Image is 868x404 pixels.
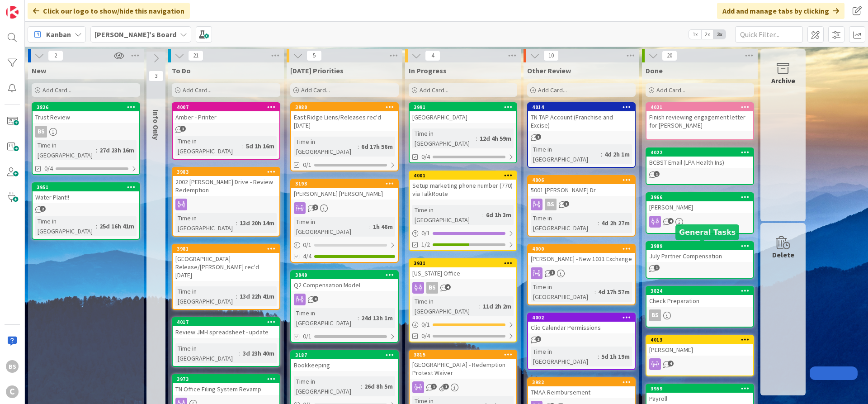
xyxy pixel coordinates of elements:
[482,210,484,220] span: :
[371,222,395,232] div: 1h 46m
[290,270,399,343] a: 3949Q2 Compensation ModelTime in [GEOGRAPHIC_DATA]:24d 13h 1m0/1
[33,103,139,123] div: 3826Trust Review
[301,86,330,94] span: Add Card...
[646,250,753,262] div: July Partner Compensation
[410,111,516,123] div: [GEOGRAPHIC_DATA]
[443,384,449,390] span: 1
[173,318,279,326] div: 4017
[291,351,398,371] div: 3187Bookkeeping
[528,378,635,398] div: 3982TMAA Reimbursement
[291,271,398,291] div: 3949Q2 Compensation Model
[173,383,279,395] div: TN Office Filing System Revamp
[646,193,753,201] div: 3966
[175,136,242,156] div: Time in [GEOGRAPHIC_DATA]
[445,284,451,290] span: 4
[535,336,541,342] span: 2
[528,199,635,210] div: BS
[479,301,481,311] span: :
[48,50,63,61] span: 2
[532,246,635,252] div: 4000
[594,287,596,297] span: :
[173,168,279,196] div: 39832002 [PERSON_NAME] Drive - Review Redemption
[358,313,359,323] span: :
[772,249,794,260] div: Delete
[528,314,635,333] div: 4002Clio Calendar Permissions
[175,343,239,363] div: Time in [GEOGRAPHIC_DATA]
[646,287,753,295] div: 3824
[543,50,559,61] span: 10
[532,379,635,385] div: 3982
[409,171,517,251] a: 4001Setup marketing phone number (770) via TalkRouteTime in [GEOGRAPHIC_DATA]:6d 1h 3m0/11/2
[291,180,398,188] div: 3193
[173,111,279,123] div: Amber - Printer
[563,201,569,207] span: 1
[303,240,311,250] span: 0 / 1
[531,213,598,233] div: Time in [GEOGRAPHIC_DATA]
[532,104,635,110] div: 4014
[527,175,636,237] a: 40065001 [PERSON_NAME] DrBSTime in [GEOGRAPHIC_DATA]:4d 2h 27m
[369,222,371,232] span: :
[421,331,430,341] span: 0/4
[6,385,19,398] div: C
[94,30,176,39] b: [PERSON_NAME]'s Board
[237,291,277,301] div: 13d 22h 41m
[237,218,277,228] div: 13d 20h 14m
[44,164,53,173] span: 0/4
[183,86,212,94] span: Add Card...
[421,320,430,329] span: 0 / 1
[425,50,440,61] span: 4
[646,242,753,262] div: 3989July Partner Compensation
[532,177,635,183] div: 4006
[96,221,97,231] span: :
[549,270,555,276] span: 1
[33,183,139,191] div: 3951
[646,148,753,168] div: 4022BCBST Email (LPA Health Ins)
[532,314,635,321] div: 4002
[177,246,279,252] div: 3981
[646,102,754,140] a: 4021Finish reviewing engagement letter for [PERSON_NAME]
[599,218,632,228] div: 4d 2h 27m
[654,265,660,271] span: 1
[37,184,139,190] div: 3951
[241,348,277,358] div: 3d 23h 40m
[414,260,516,266] div: 3931
[410,267,516,279] div: [US_STATE] Office
[599,352,632,361] div: 5d 1h 19m
[651,149,753,156] div: 4022
[528,245,635,265] div: 4000[PERSON_NAME] - New 1031 Exchange
[172,102,280,160] a: 4007Amber - PrinterTime in [GEOGRAPHIC_DATA]:5d 1h 16m
[410,319,516,330] div: 0/1
[173,245,279,281] div: 3981[GEOGRAPHIC_DATA] Release/[PERSON_NAME] rec'd [DATE]
[312,296,318,302] span: 4
[668,361,674,366] span: 4
[421,240,430,249] span: 1/2
[531,144,601,164] div: Time in [GEOGRAPHIC_DATA]
[531,282,594,302] div: Time in [GEOGRAPHIC_DATA]
[651,104,753,110] div: 4021
[689,30,701,39] span: 1x
[409,102,517,163] a: 3991[GEOGRAPHIC_DATA]Time in [GEOGRAPHIC_DATA]:12d 4h 59m0/4
[646,111,753,131] div: Finish reviewing engagement letter for [PERSON_NAME]
[717,3,844,19] div: Add and manage tabs by clicking
[421,152,430,162] span: 0/4
[771,75,795,86] div: Archive
[242,141,244,151] span: :
[291,239,398,251] div: 0/1
[412,128,476,148] div: Time in [GEOGRAPHIC_DATA]
[662,50,677,61] span: 20
[173,318,279,338] div: 4017Review JMH spreadsheet - update
[646,192,754,234] a: 3966[PERSON_NAME]
[295,104,398,110] div: 3980
[97,221,137,231] div: 25d 16h 41m
[646,201,753,213] div: [PERSON_NAME]
[654,171,660,177] span: 1
[236,291,237,301] span: :
[646,242,753,250] div: 3989
[410,180,516,200] div: Setup marketing phone number (770) via TalkRoute
[431,384,437,390] span: 1
[412,205,482,225] div: Time in [GEOGRAPHIC_DATA]
[291,279,398,291] div: Q2 Compensation Model
[646,103,753,111] div: 4021
[420,86,448,94] span: Add Card...
[291,271,398,279] div: 3949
